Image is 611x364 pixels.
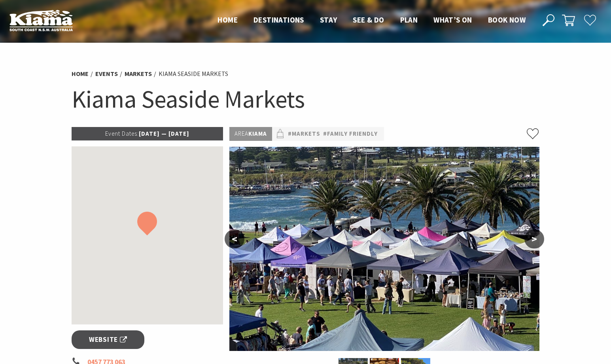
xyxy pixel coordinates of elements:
[225,229,244,248] button: <
[72,330,145,349] a: Website
[210,14,533,27] nav: Main Menu
[9,9,73,31] img: Kiama Logo
[125,70,152,78] a: Markets
[524,229,544,248] button: >
[235,130,248,137] span: Area
[320,15,337,25] span: Stay
[253,15,304,25] span: Destinations
[72,70,89,78] a: Home
[488,15,526,25] span: Book now
[105,130,139,137] span: Event Dates:
[400,15,418,25] span: Plan
[229,147,539,351] img: Kiama Seaside Market
[95,70,118,78] a: Events
[229,127,272,141] p: Kiama
[288,129,320,139] a: #Markets
[159,69,228,79] li: Kiama Seaside Markets
[72,83,540,115] h1: Kiama Seaside Markets
[218,15,238,25] span: Home
[323,129,378,139] a: #Family Friendly
[353,15,384,25] span: See & Do
[89,334,127,345] span: Website
[72,127,223,140] p: [DATE] — [DATE]
[433,15,472,25] span: What’s On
